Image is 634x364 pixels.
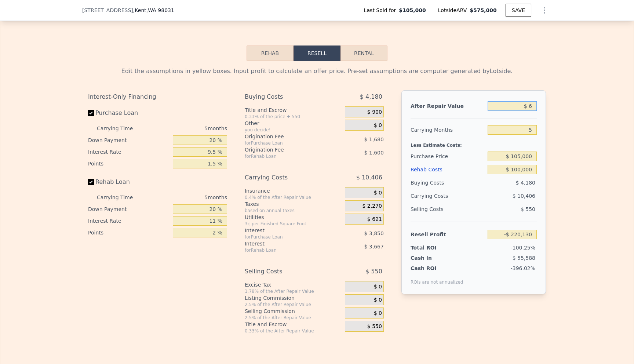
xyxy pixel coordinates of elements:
[245,302,342,307] div: 2.5% of the After Repair Value
[245,315,342,321] div: 2.5% of the After Repair Value
[411,272,463,285] div: ROIs are not annualized
[470,7,497,13] span: $575,000
[88,106,170,120] label: Purchase Loan
[411,136,537,150] div: Less Estimate Costs:
[245,153,327,159] div: for Rehab Loan
[97,123,145,134] div: Carrying Time
[133,7,174,14] span: , Kent
[367,216,382,223] span: $ 621
[88,134,170,146] div: Down Payment
[374,190,382,196] span: $ 0
[88,215,170,227] div: Interest Rate
[245,114,342,120] div: 0.33% of the price + 550
[245,294,342,302] div: Listing Commission
[245,106,342,114] div: Title and Escrow
[245,187,342,194] div: Insurance
[245,234,327,240] div: for Purchase Loan
[245,200,342,208] div: Taxes
[411,123,485,136] div: Carrying Months
[245,208,342,214] div: based on annual taxes
[245,307,342,315] div: Selling Commission
[97,192,145,203] div: Carrying Time
[364,150,383,156] span: $ 1,600
[521,206,535,212] span: $ 550
[411,176,485,189] div: Buying Costs
[245,227,327,234] div: Interest
[245,240,327,247] div: Interest
[245,90,327,103] div: Buying Costs
[245,281,342,288] div: Excise Tax
[245,328,342,334] div: 0.33% of the After Repair Value
[511,265,535,271] span: -396.02%
[88,146,170,158] div: Interest Rate
[374,122,382,129] span: $ 0
[411,150,485,163] div: Purchase Price
[411,228,485,241] div: Resell Profit
[245,214,342,221] div: Utilities
[411,203,485,216] div: Selling Costs
[88,227,170,239] div: Points
[411,189,456,203] div: Carrying Costs
[82,7,133,14] span: [STREET_ADDRESS]
[88,179,94,185] input: Rehab Loan
[506,4,531,17] button: SAVE
[88,67,546,76] div: Edit the assumptions in yellow boxes. Input profit to calculate an offer price. Pre-set assumptio...
[364,136,383,142] span: $ 1,680
[247,45,294,61] button: Rehab
[340,45,387,61] button: Rental
[245,120,342,127] div: Other
[356,171,382,184] span: $ 10,406
[374,310,382,317] span: $ 0
[245,321,342,328] div: Title and Escrow
[364,7,399,14] span: Last Sold for
[360,90,382,103] span: $ 4,180
[88,203,170,215] div: Down Payment
[411,265,463,272] div: Cash ROI
[513,255,535,261] span: $ 55,588
[364,230,383,236] span: $ 3,850
[516,180,535,186] span: $ 4,180
[88,158,170,170] div: Points
[537,3,552,18] button: Show Options
[374,284,382,290] span: $ 0
[245,265,327,278] div: Selling Costs
[245,288,342,294] div: 1.78% of the After Repair Value
[147,192,227,203] div: 5 months
[411,254,456,262] div: Cash In
[245,247,327,253] div: for Rehab Loan
[411,244,456,251] div: Total ROI
[513,193,535,199] span: $ 10,406
[374,297,382,303] span: $ 0
[438,7,470,14] span: Lotside ARV
[245,133,327,140] div: Origination Fee
[147,123,227,134] div: 5 months
[367,323,382,330] span: $ 550
[245,140,327,146] div: for Purchase Loan
[245,194,342,200] div: 0.4% of the After Repair Value
[399,7,426,14] span: $105,000
[88,90,227,103] div: Interest-Only Financing
[364,244,383,250] span: $ 3,667
[245,171,327,184] div: Carrying Costs
[88,175,170,189] label: Rehab Loan
[511,245,535,251] span: -100.25%
[411,99,485,113] div: After Repair Value
[245,221,342,227] div: 3¢ per Finished Square Foot
[245,146,327,153] div: Origination Fee
[294,45,340,61] button: Resell
[88,110,94,116] input: Purchase Loan
[362,203,382,210] span: $ 2,270
[367,109,382,116] span: $ 900
[146,7,174,13] span: , WA 98031
[245,127,342,133] div: you decide!
[365,265,382,278] span: $ 550
[411,163,485,176] div: Rehab Costs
